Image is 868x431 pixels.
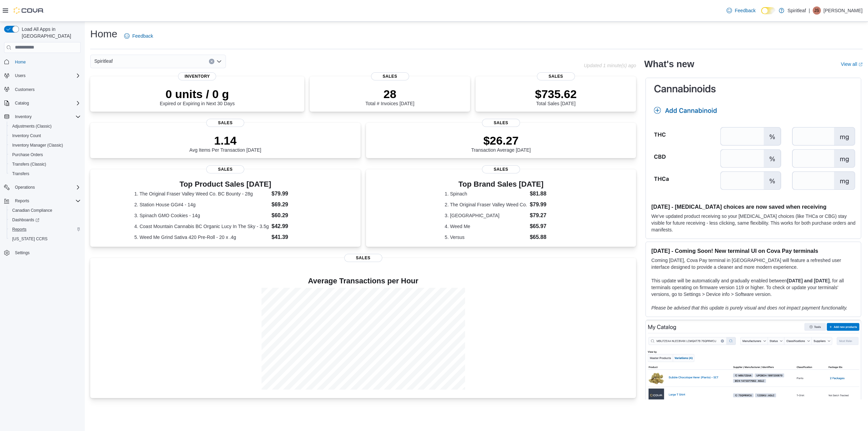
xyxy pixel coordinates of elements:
span: Reports [15,198,29,204]
dd: $69.29 [272,201,316,209]
button: [US_STATE] CCRS [7,234,83,244]
dt: 5. Weed Me Grind Sativa 420 Pre-Roll - 20 x .4g [134,234,269,241]
span: Transfers (Classic) [12,162,46,167]
button: Inventory [12,113,34,121]
button: Clear input [209,59,214,64]
a: Dashboards [7,215,83,225]
p: [PERSON_NAME] [824,6,863,15]
span: [US_STATE] CCRS [12,236,47,242]
h4: Average Transactions per Hour [96,277,631,285]
span: Spiritleaf [94,57,113,65]
span: Inventory Count [12,133,41,138]
h1: Home [90,27,117,41]
button: Inventory Count [7,131,83,140]
a: Home [12,58,28,66]
button: Purchase Orders [7,150,83,160]
span: Operations [12,183,81,191]
span: Inventory Manager (Classic) [9,141,81,149]
button: Users [1,71,83,80]
span: Inventory Manager (Classic) [12,143,63,148]
span: Inventory Count [9,132,81,140]
button: Canadian Compliance [7,206,83,215]
button: Adjustments (Classic) [7,121,83,131]
p: $26.27 [471,134,531,147]
span: Home [12,58,81,66]
span: Adjustments (Classic) [12,124,52,129]
dt: 3. Spinach GMO Cookies - 14g [134,212,269,219]
span: Sales [206,165,244,173]
span: Dashboards [9,216,81,224]
h3: [DATE] - [MEDICAL_DATA] choices are now saved when receiving [651,203,855,210]
a: View allExternal link [841,61,863,67]
nav: Complex example [4,54,81,276]
a: Transfers [9,170,32,178]
button: Operations [12,183,38,191]
a: Adjustments (Classic) [9,122,54,130]
p: | [809,6,810,15]
dd: $65.97 [530,222,557,230]
a: Inventory Manager (Classic) [9,141,66,149]
span: Transfers (Classic) [9,160,81,168]
a: Dashboards [9,216,42,224]
button: Inventory [1,112,83,121]
img: Cova [14,7,44,14]
a: [US_STATE] CCRS [9,235,50,243]
dd: $81.88 [530,190,557,198]
a: Canadian Compliance [9,206,55,214]
span: Home [15,59,26,65]
dt: 5. Versus [445,234,527,241]
button: Reports [7,225,83,234]
dt: 1. Spinach [445,190,527,197]
span: Catalog [12,99,81,107]
button: Operations [1,183,83,192]
a: Settings [12,249,32,257]
span: Sales [537,72,575,80]
dd: $79.99 [530,201,557,209]
span: Reports [12,197,81,205]
div: Avg Items Per Transaction [DATE] [189,134,261,153]
em: Please be advised that this update is purely visual and does not impact payment functionality. [651,305,847,311]
span: Transfers [12,171,29,176]
h2: What's new [644,59,694,70]
dt: 1. The Original Fraser Valley Weed Co. BC Bounty - 28g [134,190,269,197]
button: Open list of options [216,59,222,64]
p: Spiritleaf [788,6,806,15]
a: Purchase Orders [9,151,46,159]
span: Inventory [15,114,32,119]
button: Reports [12,197,32,205]
button: Settings [1,248,83,258]
span: Settings [15,250,30,256]
h3: Top Brand Sales [DATE] [445,180,557,188]
p: This update will be automatically and gradually enabled between , for all terminals operating on ... [651,277,855,298]
span: Purchase Orders [12,152,43,157]
span: Sales [482,165,520,173]
span: Feedback [132,33,153,39]
button: Transfers [7,169,83,179]
span: Load All Apps in [GEOGRAPHIC_DATA] [19,26,81,39]
strong: [DATE] and [DATE] [787,278,829,283]
span: Operations [15,185,35,190]
button: Transfers (Classic) [7,160,83,169]
h3: [DATE] - Coming Soon! New terminal UI on Cova Pay terminals [651,247,855,254]
dd: $41.39 [272,233,316,241]
dd: $79.99 [272,190,316,198]
span: Users [15,73,25,78]
button: Users [12,72,28,80]
div: Jackie S [813,6,821,15]
span: Canadian Compliance [9,206,81,214]
button: Inventory Manager (Classic) [7,140,83,150]
dt: 2. Station House GG#4 - 14g [134,201,269,208]
a: Inventory Count [9,132,44,140]
span: Sales [344,254,382,262]
button: Catalog [12,99,32,107]
div: Total # Invoices [DATE] [365,87,414,106]
dt: 2. The Original Fraser Valley Weed Co. [445,201,527,208]
span: Catalog [15,100,29,106]
span: Purchase Orders [9,151,81,159]
span: Feedback [735,7,755,14]
span: Adjustments (Classic) [9,122,81,130]
dt: 4. Weed Me [445,223,527,230]
span: Reports [9,225,81,233]
span: Customers [12,85,81,94]
span: Inventory [178,72,216,80]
